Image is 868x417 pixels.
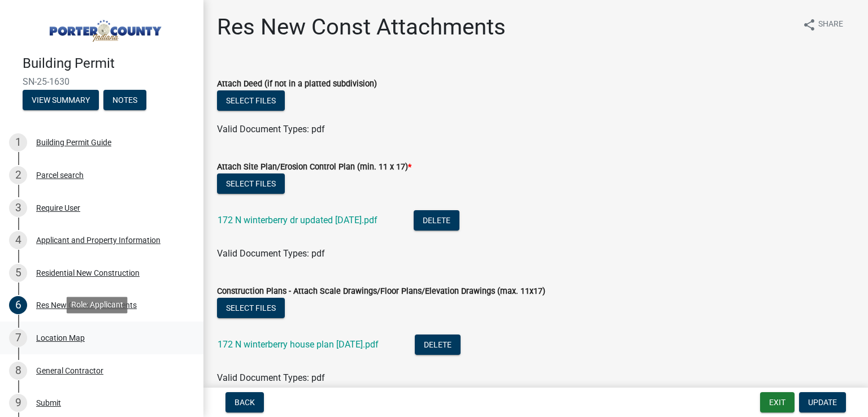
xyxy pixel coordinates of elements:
a: 172 N winterberry dr updated [DATE].pdf [218,215,377,225]
button: Delete [415,335,461,355]
button: Select files [217,90,285,111]
button: Back [225,392,264,412]
button: Select files [217,173,285,194]
div: Role: Applicant [67,297,128,313]
wm-modal-confirm: Notes [103,96,146,105]
span: Update [808,398,837,407]
div: 4 [9,231,27,249]
span: Back [235,398,255,407]
span: Valid Document Types: pdf [217,248,325,259]
span: SN-25-1630 [23,76,181,87]
button: Select files [217,298,285,318]
wm-modal-confirm: Summary [23,96,99,105]
div: Building Permit Guide [36,138,111,146]
span: Valid Document Types: pdf [217,124,325,134]
div: 6 [9,296,27,314]
button: Delete [414,210,459,231]
div: 3 [9,199,27,217]
div: Submit [36,399,61,407]
wm-modal-confirm: Delete Document [414,216,459,227]
div: 1 [9,133,27,151]
h4: Building Permit [23,55,194,72]
span: Share [818,18,843,32]
div: Require User [36,204,80,212]
img: Porter County, Indiana [23,12,185,44]
div: Parcel search [36,171,84,179]
div: 2 [9,166,27,184]
div: Location Map [36,334,85,342]
button: Update [799,392,846,412]
div: 5 [9,264,27,282]
button: Exit [760,392,795,412]
div: 9 [9,394,27,412]
div: Residential New Construction [36,269,140,277]
button: shareShare [793,14,852,36]
h1: Res New Const Attachments [217,14,506,41]
label: Construction Plans - Attach Scale Drawings/Floor Plans/Elevation Drawings (max. 11x17) [217,288,545,296]
wm-modal-confirm: Delete Document [415,340,461,351]
div: Applicant and Property Information [36,236,160,244]
div: Res New Const Attachments [36,301,137,309]
button: Notes [103,90,146,110]
div: 8 [9,362,27,380]
i: share [802,18,816,32]
span: Valid Document Types: pdf [217,372,325,383]
a: 172 N winterberry house plan [DATE].pdf [218,339,379,350]
label: Attach Site Plan/Erosion Control Plan (min. 11 x 17) [217,163,411,171]
label: Attach Deed (if not in a platted subdivision) [217,80,377,88]
div: 7 [9,329,27,347]
div: General Contractor [36,367,103,375]
button: View Summary [23,90,99,110]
